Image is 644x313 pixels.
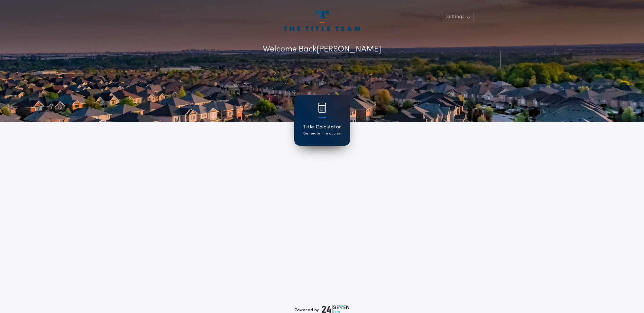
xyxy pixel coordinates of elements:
[263,43,381,56] p: Welcome Back [PERSON_NAME]
[294,95,350,146] a: card iconTitle CalculatorGenerate title quotes
[318,103,326,113] img: card icon
[302,123,341,131] h1: Title Calculator
[303,131,341,136] p: Generate title quotes
[284,11,360,31] img: account-logo
[442,11,474,23] button: Settings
